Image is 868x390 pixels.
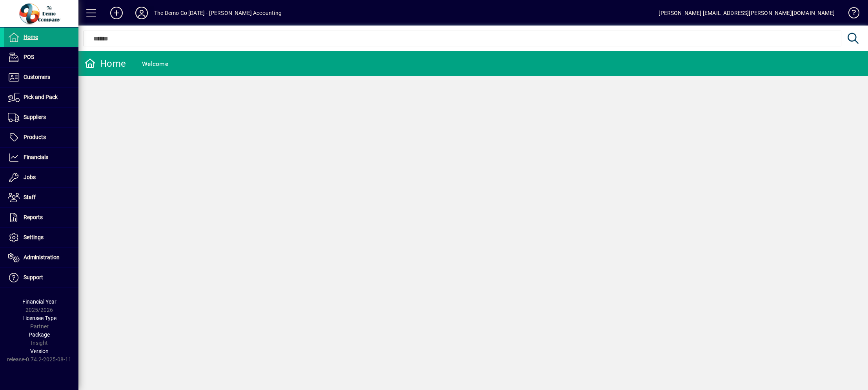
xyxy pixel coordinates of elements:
[24,74,50,80] span: Customers
[4,108,78,127] a: Suppliers
[129,6,154,20] button: Profile
[24,194,36,200] span: Staff
[4,48,78,67] a: POS
[24,234,44,240] span: Settings
[24,54,34,60] span: POS
[4,88,78,107] a: Pick and Pack
[659,7,835,19] div: [PERSON_NAME] [EMAIL_ADDRESS][PERSON_NAME][DOMAIN_NAME]
[4,208,78,227] a: Reports
[24,254,60,260] span: Administration
[4,128,78,147] a: Products
[24,134,46,140] span: Products
[4,68,78,87] a: Customers
[4,148,78,167] a: Financials
[4,228,78,247] a: Settings
[24,154,48,160] span: Financials
[29,331,50,338] span: Package
[4,248,78,267] a: Administration
[24,94,58,100] span: Pick and Pack
[24,174,36,180] span: Jobs
[104,6,129,20] button: Add
[4,268,78,287] a: Support
[24,34,38,40] span: Home
[24,114,46,120] span: Suppliers
[843,2,858,27] a: Knowledge Base
[22,298,56,305] span: Financial Year
[24,214,43,220] span: Reports
[4,168,78,187] a: Jobs
[22,315,56,321] span: Licensee Type
[4,188,78,207] a: Staff
[30,348,49,354] span: Version
[142,58,168,70] div: Welcome
[84,57,126,70] div: Home
[154,7,282,19] div: The Demo Co [DATE] - [PERSON_NAME] Accounting
[24,274,43,280] span: Support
